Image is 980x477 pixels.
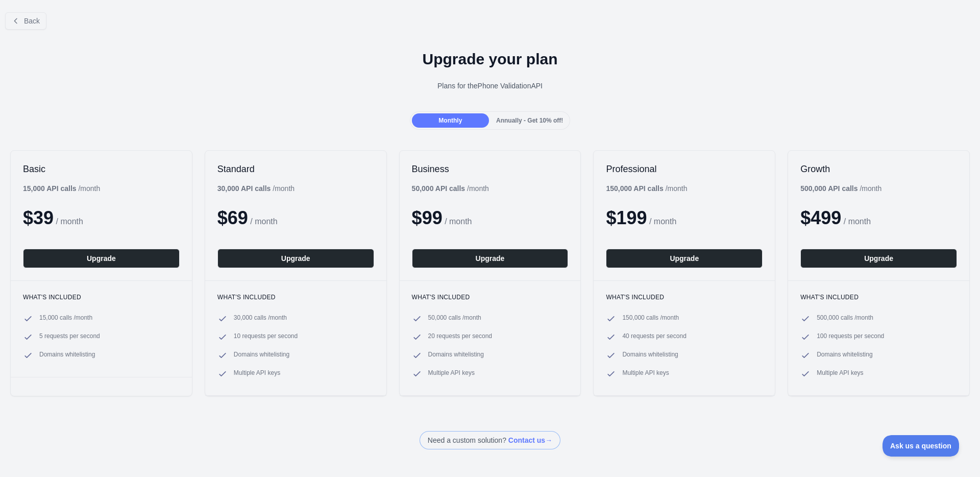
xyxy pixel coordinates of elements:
h2: Business [412,163,569,175]
h2: Professional [606,163,763,175]
div: / month [412,183,489,194]
div: / month [606,183,687,194]
b: 150,000 API calls [606,184,663,193]
span: $ 99 [412,207,443,228]
iframe: Toggle Customer Support [883,435,960,457]
b: 50,000 API calls [412,184,465,193]
span: $ 199 [606,207,647,228]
